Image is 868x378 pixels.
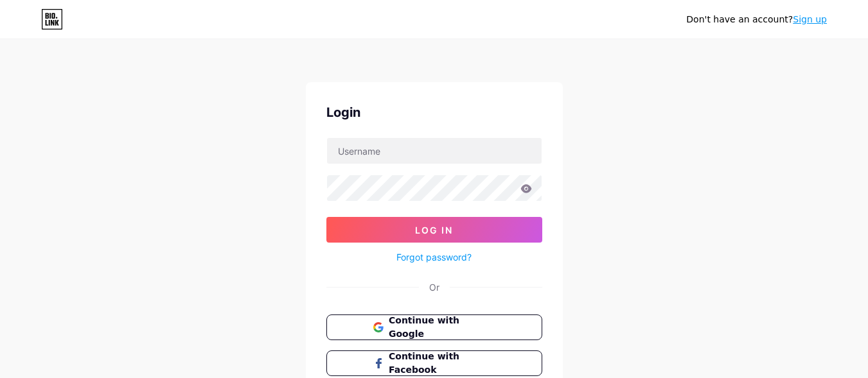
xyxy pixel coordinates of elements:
div: Login [326,103,542,122]
a: Forgot password? [396,250,472,264]
button: Log In [326,217,542,243]
a: Sign up [793,14,827,24]
span: Continue with Google [389,314,495,341]
span: Log In [415,225,453,236]
div: Don't have an account? [686,13,827,26]
input: Username [327,138,542,164]
span: Continue with Facebook [389,350,495,377]
button: Continue with Google [326,314,542,340]
div: Or [429,280,439,294]
button: Continue with Facebook [326,350,542,376]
